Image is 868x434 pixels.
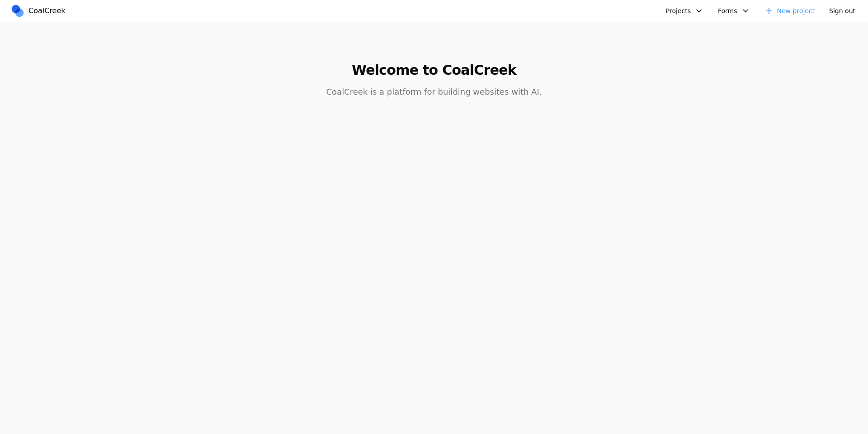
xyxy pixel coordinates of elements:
[712,4,755,18] button: Forms
[824,4,861,18] button: Sign out
[10,4,69,18] a: CoalCreek
[28,5,66,16] span: CoalCreek
[759,4,821,18] a: New project
[260,86,608,98] p: CoalCreek is a platform for building websites with AI.
[260,62,608,78] h1: Welcome to CoalCreek
[660,4,709,18] button: Projects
